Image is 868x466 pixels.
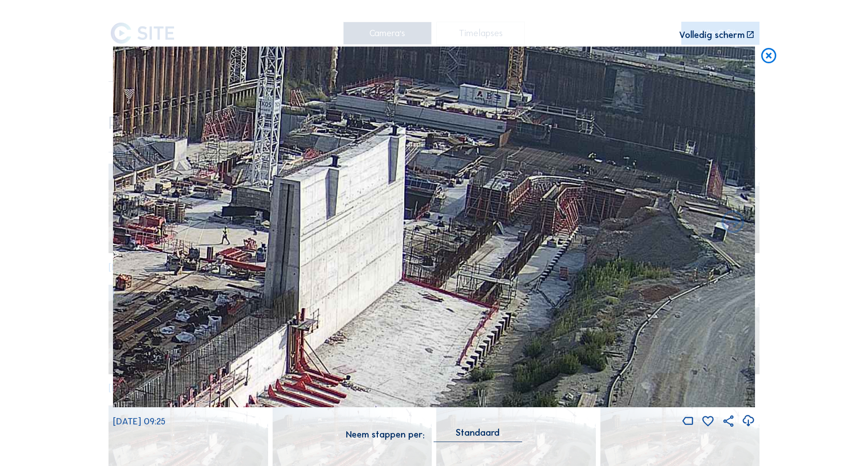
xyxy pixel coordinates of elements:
span: [DATE] 09:25 [113,416,165,427]
div: Standaard [456,428,500,437]
i: Back [719,209,746,236]
i: Forward [122,209,149,236]
div: Volledig scherm [679,30,745,39]
div: Standaard [434,428,522,442]
img: Image [113,47,755,408]
div: Neem stappen per: [346,430,425,439]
